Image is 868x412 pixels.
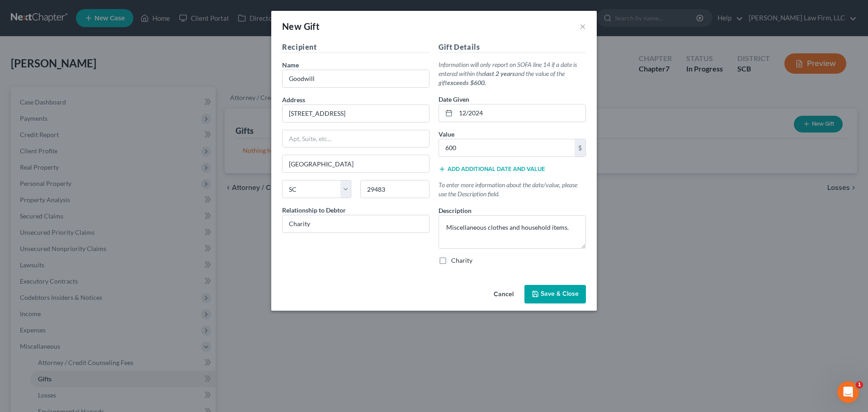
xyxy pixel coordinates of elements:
input: MM/YYYY [456,104,585,122]
div: $ [575,139,585,156]
input: Enter city... [283,155,429,172]
label: Date Given [439,95,469,104]
span: New [282,21,302,32]
iframe: Intercom live chat [837,381,859,403]
strong: exceeds $600. [447,79,486,86]
button: Cancel [486,286,521,304]
label: Address [282,95,305,104]
p: To enter more information about the date/value, please use the Description field. [439,180,586,199]
button: Save & Close [524,285,586,304]
input: -- [283,215,429,232]
span: Name [282,61,299,69]
span: Description [439,207,472,214]
strong: last 2 years [484,70,515,77]
h5: Recipient [282,42,429,53]
h5: Gift Details [439,42,586,53]
input: Enter zip... [360,180,429,198]
p: Information will only report on SOFA line 14 if a date is entered within the and the value of the... [439,60,586,87]
button: × [580,21,586,32]
span: Gift [304,21,320,32]
button: Add additional date and value [439,166,545,173]
input: Enter name... [283,70,429,87]
span: Save & Close [541,290,579,298]
span: Value [439,130,454,138]
span: 1 [856,381,863,388]
label: Relationship to Debtor [282,205,346,215]
label: Charity [451,256,472,265]
input: 0.00 [439,139,575,156]
input: Enter address... [283,105,429,122]
input: Apt, Suite, etc... [283,130,429,147]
